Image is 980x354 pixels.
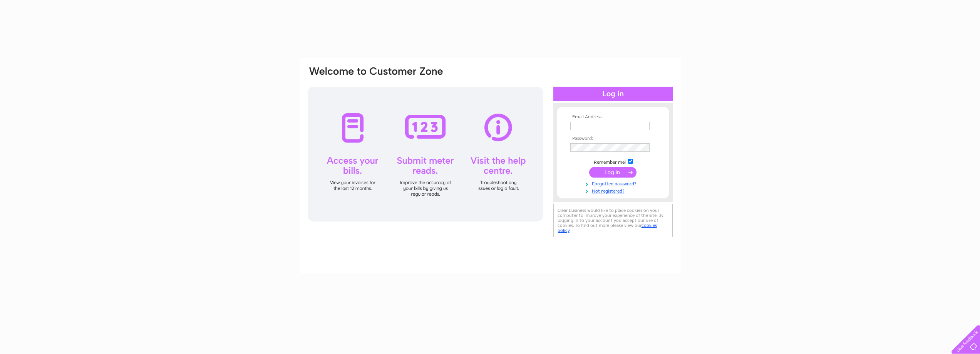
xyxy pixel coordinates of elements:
th: Password: [568,136,658,141]
th: Email Address: [568,114,658,120]
td: Remember me? [568,158,658,165]
a: Forgotten password? [570,180,658,187]
input: Submit [589,167,637,178]
a: cookies policy [558,223,657,233]
a: Not registered? [570,187,658,194]
div: Clear Business would like to place cookies on your computer to improve your experience of the sit... [553,204,673,237]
